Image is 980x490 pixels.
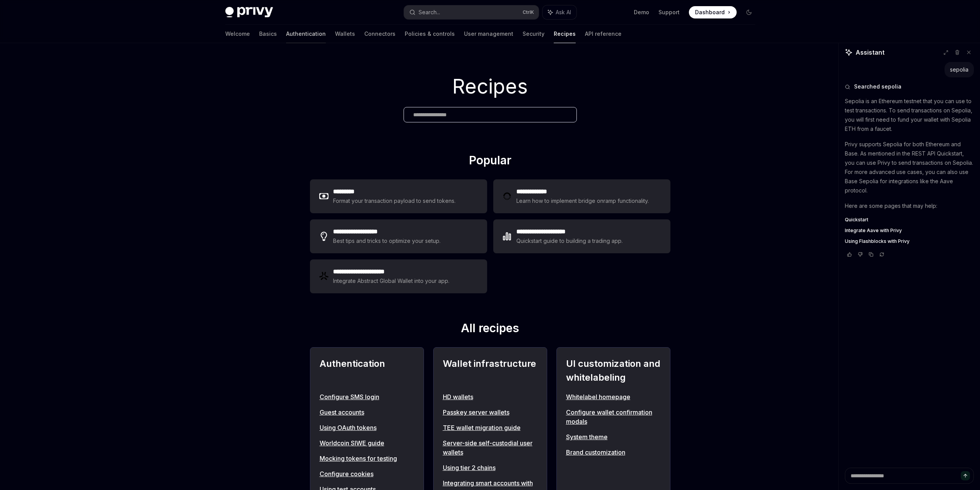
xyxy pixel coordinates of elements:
[845,227,974,234] a: Integrate Aave with Privy
[845,238,974,244] a: Using Flashblocks with Privy
[443,357,538,385] h2: Wallet infrastructure
[516,236,623,246] div: Quickstart guide to building a trading app.
[845,217,974,223] a: Quickstart
[695,8,725,16] span: Dashboard
[443,438,538,457] a: Server-side self-custodial user wallets
[259,25,277,43] a: Basics
[320,408,414,417] a: Guest accounts
[854,83,901,90] span: Searched sepolia
[310,179,487,213] a: **** ****Format your transaction payload to send tokens.
[845,83,974,90] button: Searched sepolia
[566,357,661,385] h2: UI customization and whitelabeling
[556,8,571,16] span: Ask AI
[310,321,670,338] h2: All recipes
[689,6,737,18] a: Dashboard
[320,392,414,401] a: Configure SMS login
[950,66,968,74] div: sepolia
[404,5,539,19] button: Search...CtrlK
[856,48,885,57] span: Assistant
[364,25,395,43] a: Connectors
[845,201,974,211] p: Here are some pages that may help:
[333,236,442,246] div: Best tips and tricks to optimize your setup.
[523,25,544,43] a: Security
[566,432,661,442] a: System theme
[566,392,661,401] a: Whitelabel homepage
[554,25,576,43] a: Recipes
[443,463,538,472] a: Using tier 2 chains
[310,153,670,170] h2: Popular
[493,179,670,213] a: **** **** ***Learn how to implement bridge onramp functionality.
[743,6,755,18] button: Toggle dark mode
[320,357,414,385] h2: Authentication
[845,97,974,134] p: Sepolia is an Ethereum testnet that you can use to test transactions. To send transactions on Sep...
[320,438,414,448] a: Worldcoin SIWE guide
[845,140,974,195] p: Privy supports Sepolia for both Ethereum and Base. As mentioned in the REST API Quickstart, you c...
[443,392,538,401] a: HD wallets
[634,8,649,16] a: Demo
[443,423,538,432] a: TEE wallet migration guide
[845,227,902,234] span: Integrate Aave with Privy
[225,25,250,43] a: Welcome
[961,471,970,480] button: Send message
[543,5,576,19] button: Ask AI
[658,8,680,16] a: Support
[320,454,414,463] a: Mocking tokens for testing
[333,196,456,206] div: Format your transaction payload to send tokens.
[333,276,450,286] div: Integrate Abstract Global Wallet into your app.
[405,25,455,43] a: Policies & controls
[335,25,355,43] a: Wallets
[845,238,910,244] span: Using Flashblocks with Privy
[566,408,661,426] a: Configure wallet confirmation modals
[845,217,868,223] span: Quickstart
[464,25,513,43] a: User management
[566,448,661,457] a: Brand customization
[225,7,273,18] img: dark logo
[523,9,534,15] span: Ctrl K
[419,8,440,17] div: Search...
[286,25,326,43] a: Authentication
[516,196,651,206] div: Learn how to implement bridge onramp functionality.
[443,408,538,417] a: Passkey server wallets
[585,25,622,43] a: API reference
[320,423,414,432] a: Using OAuth tokens
[320,469,414,478] a: Configure cookies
